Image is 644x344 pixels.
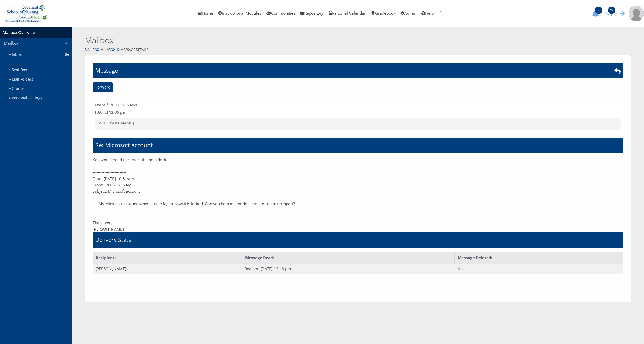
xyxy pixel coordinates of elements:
strong: To: [97,120,103,126]
button: 283 [603,10,616,17]
h1: Re: Microsoft account [95,141,153,149]
h1: Message [95,66,118,74]
a: 2 [590,11,603,16]
a: 283 [603,11,616,16]
i: Go Back [614,68,621,74]
span: 2 [595,7,602,14]
h2: Mailbox [85,35,504,46]
td: Read on [DATE] 12:46 pm [242,264,455,274]
button: 2 [590,10,603,17]
a: Inbox [105,47,115,52]
a: Inbox [7,50,72,60]
span: 283 [608,7,615,14]
a: Mailbox [85,47,99,52]
div: [PERSON_NAME] [95,118,621,130]
td: Message Read: [242,252,455,264]
a: Personal Settings [7,93,72,103]
td: [PERSON_NAME] [93,264,242,274]
p: [PERSON_NAME] [93,226,623,233]
td: Recipient: [93,252,242,264]
strong: [DATE] 12:35 pm [95,110,127,115]
p: Hi! My Microsoft account, when I try to log in, says it is locked. Can you help me, or do I need ... [93,201,623,207]
input: Forward [93,82,113,92]
td: No [455,264,623,274]
img: user-profile-default-picture.png [629,6,644,21]
a: Mail Folders [7,75,72,84]
a: Sent Box [7,65,72,75]
strong: From: [95,102,106,108]
div: Message Details [72,46,644,54]
a: Mailbox Overview [3,30,36,35]
p: You would need to contact the help desk. [93,157,623,163]
div: *[PERSON_NAME] [95,102,621,109]
p: Thank you, [93,220,623,226]
td: Message Deleted: [455,252,623,264]
p: -------------------------- Date: [DATE] 10:51:am From: [PERSON_NAME] Subject: Microsoft account [93,163,623,195]
h1: Delivery Stats [95,236,131,244]
a: Groups [7,84,72,93]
